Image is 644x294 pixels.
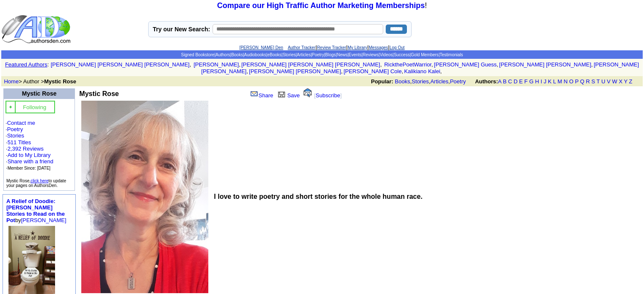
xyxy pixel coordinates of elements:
[371,78,640,85] font: , , ,
[450,78,466,85] a: Poetry
[23,103,46,110] a: Following
[47,61,49,68] font: :
[553,78,556,85] a: L
[5,61,47,68] a: Featured Authors
[23,104,46,110] font: Following
[390,45,405,50] a: Log Out
[4,78,19,85] a: Home
[7,126,23,132] a: Poetry
[6,179,66,188] font: Mystic Rose, to update your pages on AuthorsDen.
[434,61,497,68] a: [PERSON_NAME] Guess
[548,78,552,85] a: K
[569,78,573,85] a: O
[580,78,584,85] a: Q
[369,45,388,50] a: Messages
[22,90,57,97] a: Mystic Rose
[251,91,258,97] img: share_page.gif
[240,63,241,67] font: i
[316,92,340,99] a: Subscribe
[304,88,312,97] img: alert.gif
[394,52,410,57] a: Success
[337,52,348,57] a: News
[514,78,517,85] a: D
[607,78,611,85] a: V
[535,78,539,85] a: H
[181,52,463,57] span: | | | | | | | | | | | | | | |
[192,61,239,68] a: [PERSON_NAME]
[498,63,499,67] font: i
[343,68,401,74] a: [PERSON_NAME] Cole
[214,193,423,200] b: I love to write poetry and short stories for the whole human race.
[503,78,507,85] a: B
[191,63,192,67] font: i
[239,44,404,50] font: | | | |
[30,179,48,183] a: click here
[519,78,523,85] a: E
[231,52,243,57] a: Books
[6,139,53,171] font: · ·
[403,69,404,74] font: i
[524,78,528,85] a: F
[558,78,562,85] a: M
[430,78,448,85] a: Articles
[79,90,119,97] b: Mystic Rose
[593,63,594,67] font: i
[404,68,440,74] a: Kalikiano Kalei
[624,78,627,85] a: Y
[288,45,316,50] a: Author Tracker
[325,52,336,57] a: Blogs
[8,104,13,110] img: gc.jpg
[201,61,639,74] a: [PERSON_NAME] [PERSON_NAME]
[6,120,73,171] font: · · ·
[8,152,51,158] a: Add to My Library
[343,69,343,74] font: i
[541,78,542,85] a: I
[6,152,53,171] font: · · ·
[629,78,633,85] a: Z
[276,92,300,99] a: Save
[575,78,578,85] a: P
[277,91,286,97] img: library.gif
[51,61,639,74] font: , , , , , , , , , ,
[601,78,605,85] a: U
[153,26,210,33] label: Try our New Search:
[1,14,72,44] img: logo_ad.gif
[8,158,53,165] a: Share with a friend
[282,52,296,57] a: Stories
[371,78,393,85] b: Popular:
[433,63,434,67] font: i
[312,52,324,57] a: Poetry
[4,78,76,85] font: > Author >
[529,78,533,85] a: G
[612,78,617,85] a: W
[348,45,368,50] a: My Library
[8,166,51,170] font: Member Since: [DATE]
[475,78,498,85] b: Authors:
[362,52,379,57] a: Reviews
[597,78,600,85] a: T
[250,92,274,99] a: Share
[340,92,342,99] font: ]
[380,52,392,57] a: Videos
[498,78,501,85] a: A
[317,45,346,50] a: Review Tracker
[44,78,76,85] b: Mystic Rose
[411,52,439,57] a: Gold Members
[439,52,463,57] a: Testimonials
[6,198,65,223] a: A Relief of Doodie: [PERSON_NAME] Stories to Read on the Pot
[586,78,590,85] a: R
[217,1,425,10] a: Compare our High Traffic Author Marketing Memberships
[544,78,547,85] a: J
[248,69,249,74] font: i
[21,217,66,223] a: [PERSON_NAME]
[241,61,380,68] a: [PERSON_NAME] [PERSON_NAME] [PERSON_NAME]
[81,101,208,293] img: See larger image
[8,139,31,146] a: 511 Titles
[412,78,428,85] a: Stories
[6,198,66,223] font: by
[217,1,427,10] font: !
[383,61,431,68] a: RickthePoetWarrior
[508,78,512,85] a: C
